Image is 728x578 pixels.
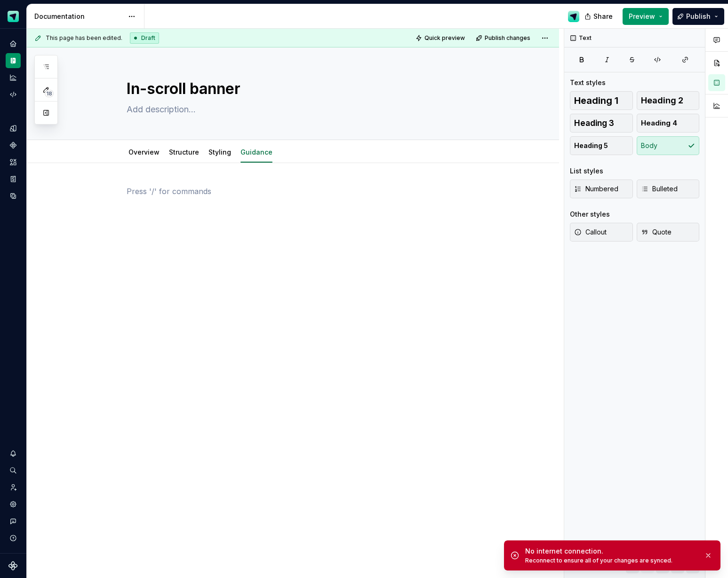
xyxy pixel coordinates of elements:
[205,142,235,162] div: Styling
[570,166,603,176] div: List styles
[208,148,231,156] a: Styling
[424,34,465,42] span: Quick preview
[6,188,21,203] a: Data sources
[641,96,683,105] span: Heading 2
[34,12,123,21] div: Documentation
[6,480,21,495] a: Invite team
[574,227,607,237] span: Callout
[570,136,633,155] button: Heading 5
[6,497,21,512] a: Settings
[165,142,203,162] div: Structure
[574,96,618,105] span: Heading 1
[6,87,21,102] a: Code automation
[125,142,163,162] div: Overview
[641,227,672,237] span: Quote
[6,138,21,153] a: Components
[580,8,619,25] button: Share
[473,31,535,45] button: Publish changes
[6,463,21,478] button: Search ⌘K
[623,8,669,25] button: Preview
[6,53,21,68] a: Documentation
[637,223,700,242] button: Quote
[525,557,696,564] div: Reconnect to ensure all of your changes are synced.
[125,78,480,100] textarea: In-scroll banner
[672,8,724,25] button: Publish
[169,148,199,156] a: Structure
[6,121,21,136] a: Design tokens
[570,114,633,133] button: Heading 3
[570,223,633,242] button: Callout
[629,12,655,21] span: Preview
[8,11,19,22] img: e611c74b-76fc-4ef0-bafa-dc494cd4cb8a.png
[570,78,606,87] div: Text styles
[6,70,21,85] a: Analytics
[485,34,530,42] span: Publish changes
[45,90,54,97] span: 18
[637,180,700,198] button: Bulleted
[593,12,613,21] span: Share
[6,446,21,461] button: Notifications
[568,11,579,22] img: Design Ops
[641,118,677,128] span: Heading 4
[686,12,711,21] span: Publish
[570,180,633,198] button: Numbered
[574,184,618,194] span: Numbered
[570,210,610,219] div: Other styles
[6,155,21,170] a: Assets
[570,91,633,110] button: Heading 1
[637,91,700,110] button: Heading 2
[525,547,696,556] div: No internet connection.
[6,172,21,187] a: Storybook stories
[141,34,155,42] span: Draft
[637,114,700,133] button: Heading 4
[574,118,614,128] span: Heading 3
[413,31,469,45] button: Quick preview
[6,514,21,529] button: Contact support
[574,141,608,150] span: Heading 5
[46,34,122,42] span: This page has been edited.
[237,142,276,162] div: Guidance
[8,561,18,570] svg: Supernova Logo
[6,36,21,51] a: Home
[641,184,678,194] span: Bulleted
[128,148,160,156] a: Overview
[240,148,272,156] a: Guidance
